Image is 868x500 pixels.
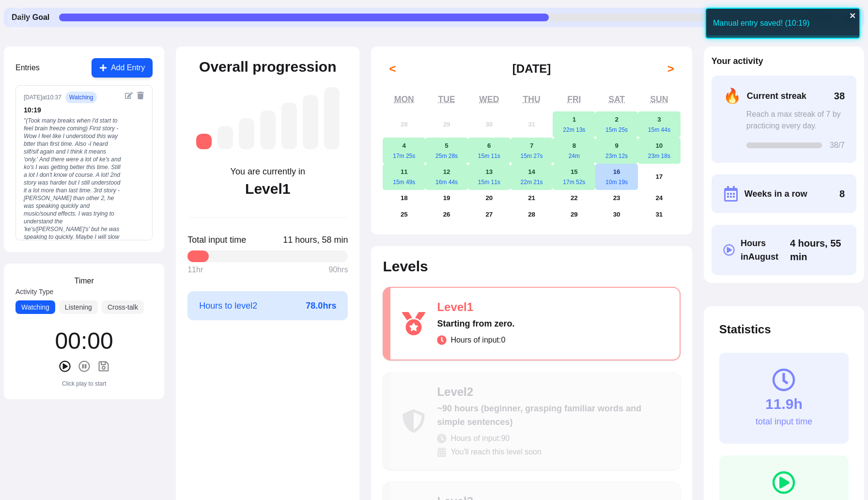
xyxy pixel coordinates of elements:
[401,211,408,218] abbr: August 25, 2025
[383,190,425,206] button: August 18, 2025
[283,233,348,247] span: Click to toggle between decimal and time format
[65,92,97,103] span: watching
[425,206,468,223] button: August 26, 2025
[437,402,668,429] div: ~90 hours (beginner, grasping familiar words and simple sentences)
[438,94,455,104] abbr: Tuesday
[655,211,663,218] abbr: August 31, 2025
[450,334,505,346] span: Hours of input: 0
[239,118,254,149] div: Level 3: ~260 hours (low intermediate, understanding simple conversations)
[4,4,33,33] img: menu
[638,206,681,223] button: August 31, 2025
[479,94,499,104] abbr: Wednesday
[24,94,62,101] div: [DATE] at 10:37
[528,194,535,202] abbr: August 21, 2025
[445,142,448,149] abbr: August 5, 2025
[571,168,578,175] abbr: August 15, 2025
[389,61,396,77] span: <
[511,190,553,206] button: August 21, 2025
[530,142,533,149] abbr: August 7, 2025
[511,152,553,160] div: 15m 27s
[15,62,40,74] h3: Entries
[511,206,553,223] button: August 28, 2025
[383,152,425,160] div: 17m 25s
[485,168,493,175] abbr: August 13, 2025
[383,164,425,190] button: August 11, 202515m 49s
[613,168,620,175] abbr: August 16, 2025
[595,178,638,186] div: 10m 19s
[425,152,468,160] div: 25m 28s
[24,105,121,115] div: 10 : 19
[468,152,511,160] div: 15m 11s
[595,138,638,164] button: August 9, 202523m 12s
[306,299,336,312] span: 78.0 hrs
[638,111,681,138] button: August 3, 202515m 44s
[661,59,681,78] button: >
[102,300,144,314] button: Cross-talk
[595,126,638,134] div: 15m 25s
[425,190,468,206] button: August 19, 2025
[245,180,290,198] div: Level 1
[608,94,625,104] abbr: Saturday
[744,187,807,201] span: Weeks in a row
[383,178,425,186] div: 15m 49s
[468,206,511,223] button: August 27, 2025
[571,194,578,202] abbr: August 22, 2025
[830,140,845,151] span: 38 /7
[383,138,425,164] button: August 4, 202517m 25s
[850,12,856,19] button: close
[74,275,93,287] h3: Timer
[383,59,402,78] button: <
[595,190,638,206] button: August 23, 2025
[839,187,845,201] span: 8
[450,446,541,458] span: You'll reach this level soon
[657,116,661,123] abbr: August 3, 2025
[324,87,340,149] div: Level 7: ~2,625 hours (near-native, understanding most media and conversations fluently)
[92,58,153,78] button: Add Entry
[723,87,741,105] span: 🔥
[437,384,668,400] div: Level 2
[747,89,806,103] span: Current streak
[553,152,595,160] div: 24m
[187,264,203,276] span: 11 hr
[187,233,246,247] span: Total input time
[571,211,578,218] abbr: August 29, 2025
[638,138,681,164] button: August 10, 202523m 18s
[553,138,595,164] button: August 8, 202524m
[638,164,681,190] button: August 17, 2025
[511,178,553,186] div: 22m 21s
[443,211,450,218] abbr: August 26, 2025
[437,299,667,315] div: Level 1
[125,92,133,99] button: Edit entry
[401,194,408,202] abbr: August 18, 2025
[401,121,408,128] abbr: July 28, 2025
[425,164,468,190] button: August 12, 202516m 44s
[468,164,511,190] button: August 13, 202515m 11s
[62,380,106,388] div: Click play to start
[468,138,511,164] button: August 6, 202515m 11s
[383,206,425,223] button: August 25, 2025
[281,103,297,149] div: Level 5: ~1,050 hours (high intermediate, understanding most everyday content)
[403,142,406,149] abbr: August 4, 2025
[511,164,553,190] button: August 14, 202522m 21s
[705,8,860,39] div: Manual entry saved! (10:19)
[528,168,535,175] abbr: August 14, 2025
[553,111,595,138] button: August 1, 202522m 13s
[383,258,680,275] h2: Levels
[615,142,618,149] abbr: August 9, 2025
[450,433,510,444] span: Hours of input: 90
[511,138,553,164] button: August 7, 202515m 27s
[468,111,511,138] button: July 30, 2025
[15,287,153,297] label: Activity Type
[638,190,681,206] button: August 24, 2025
[765,395,803,413] div: 11.9h
[55,329,113,353] div: 00 : 00
[443,168,450,175] abbr: August 12, 2025
[567,94,581,104] abbr: Friday
[573,116,576,123] abbr: August 1, 2025
[553,206,595,223] button: August 29, 2025
[485,211,493,218] abbr: August 27, 2025
[383,111,425,138] button: July 28, 2025
[425,138,468,164] button: August 5, 202525m 28s
[613,211,620,218] abbr: August 30, 2025
[595,152,638,160] div: 23m 12s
